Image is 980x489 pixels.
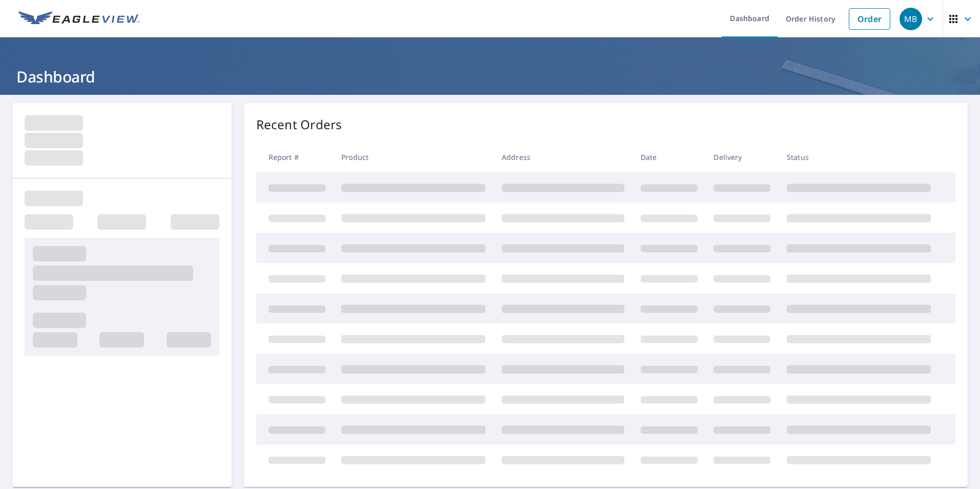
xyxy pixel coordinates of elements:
img: EV Logo [18,11,139,27]
th: Report # [256,142,334,172]
th: Status [779,142,939,172]
p: Recent Orders [256,115,342,134]
th: Date [632,142,706,172]
a: Order [849,8,890,30]
h1: Dashboard [12,66,968,87]
th: Delivery [705,142,779,172]
th: Address [494,142,632,172]
th: Product [333,142,494,172]
div: MB [900,8,922,30]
